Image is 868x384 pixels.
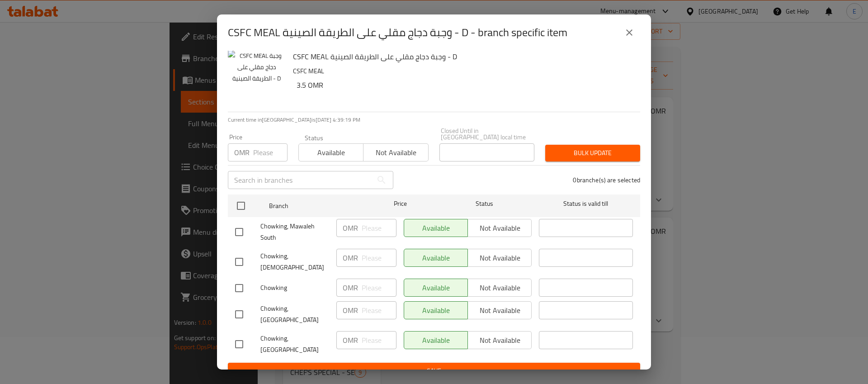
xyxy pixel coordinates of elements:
input: Please enter price [362,301,396,319]
span: Status is valid till [539,198,633,209]
span: Available [302,146,360,159]
p: 0 branche(s) are selected [573,175,640,185]
span: Chowking, Mawaleh South [260,221,329,243]
span: Chowking, [DEMOGRAPHIC_DATA] [260,251,329,273]
button: Save [228,363,640,379]
p: OMR [343,252,358,263]
p: OMR [234,147,250,158]
span: Bulk update [552,147,633,159]
button: Not available [363,143,428,161]
p: Current time in [GEOGRAPHIC_DATA] is [DATE] 4:39:19 PM [228,116,640,124]
input: Please enter price [362,219,396,237]
p: OMR [343,335,358,346]
button: Available [298,143,363,161]
p: CSFC MEAL [293,66,633,77]
span: Price [370,198,430,209]
input: Please enter price [362,331,396,349]
span: Not available [367,146,425,159]
input: Please enter price [362,279,396,297]
span: Save [235,365,633,377]
span: Branch [269,200,363,212]
input: Please enter price [253,143,288,161]
input: Search in branches [228,171,373,189]
button: Bulk update [545,145,640,161]
span: Chowking [260,282,329,294]
p: OMR [343,282,358,293]
p: OMR [343,223,358,233]
img: CSFC MEAL وجبة دجاج مقلي على الطريقة الصينية - D [228,50,286,108]
h2: CSFC MEAL وجبة دجاج مقلي على الطريقة الصينية - D - branch specific item [228,25,567,40]
h6: 3.5 OMR [297,79,633,91]
span: Chowking, [GEOGRAPHIC_DATA] [260,303,329,326]
span: Status [438,198,532,209]
input: Please enter price [362,249,396,267]
span: Chowking, [GEOGRAPHIC_DATA] [260,333,329,356]
button: close [618,22,640,43]
p: OMR [343,305,358,316]
h6: CSFC MEAL وجبة دجاج مقلي على الطريقة الصينية - D [293,50,633,63]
